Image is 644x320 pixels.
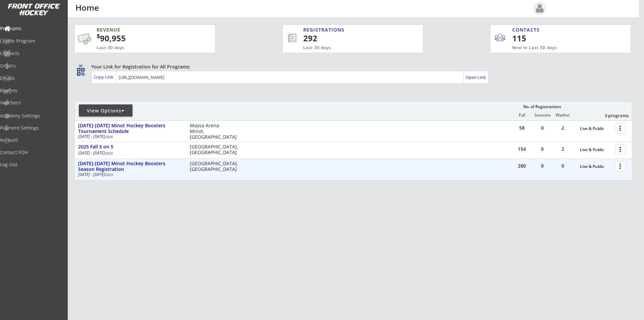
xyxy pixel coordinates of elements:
div: 58 [512,126,532,130]
div: 0 [532,147,552,151]
div: New in Last 30 days [512,45,599,51]
div: 154 [512,147,532,151]
button: more_vert [615,144,626,154]
div: 3 programs [594,112,629,119]
div: Maysa Arena Minot, [GEOGRAPHIC_DATA] [190,123,243,140]
div: 90,955 [97,33,194,44]
button: more_vert [615,123,626,133]
div: [DATE] - [DATE] [78,135,181,139]
em: 2026 [105,134,113,139]
div: Live & Public [580,126,611,131]
div: Live & Public [580,147,611,152]
div: Copy Link [94,74,115,80]
div: 2025 Fall 5 on 5 [78,144,183,150]
em: 2025 [105,172,113,177]
em: 2025 [105,151,113,155]
div: Last 30 days [303,45,395,51]
div: 280 [512,164,532,168]
div: 115 [512,33,553,44]
div: Waitlist [552,113,573,118]
div: 2 [553,147,573,151]
div: Last 30 days [97,45,182,51]
div: REVENUE [97,27,182,33]
div: Full [512,113,532,118]
div: [DATE]-[DATE] Minot Hockey Boosters Season Registration [78,161,183,172]
button: more_vert [615,161,626,171]
div: [GEOGRAPHIC_DATA], [GEOGRAPHIC_DATA] [190,144,243,155]
div: REGISTRATIONS [303,27,392,33]
div: Live & Public [580,164,611,169]
div: View Options [79,107,132,114]
sup: $ [97,32,100,40]
div: Your Link for Registration for All Programs: [91,63,611,70]
div: 0 [532,164,552,168]
div: CONTACTS [512,27,543,33]
div: [DATE] - [DATE] [78,173,181,177]
div: 0 [532,126,552,130]
div: 0 [553,164,573,168]
div: No. of Registrations [521,104,563,109]
div: [DATE] - [DATE] [78,151,181,155]
div: 292 [303,33,400,44]
div: Open Link [466,75,487,80]
button: qr_code [76,67,86,77]
a: Open Link [466,73,487,82]
div: Sessions [532,113,552,118]
div: [DATE]-[DATE] Minot Hockey Boosters Tournament Schedule [78,123,183,134]
div: [GEOGRAPHIC_DATA], [GEOGRAPHIC_DATA] [190,161,243,172]
div: 2 [553,126,573,130]
div: qr [76,63,85,68]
